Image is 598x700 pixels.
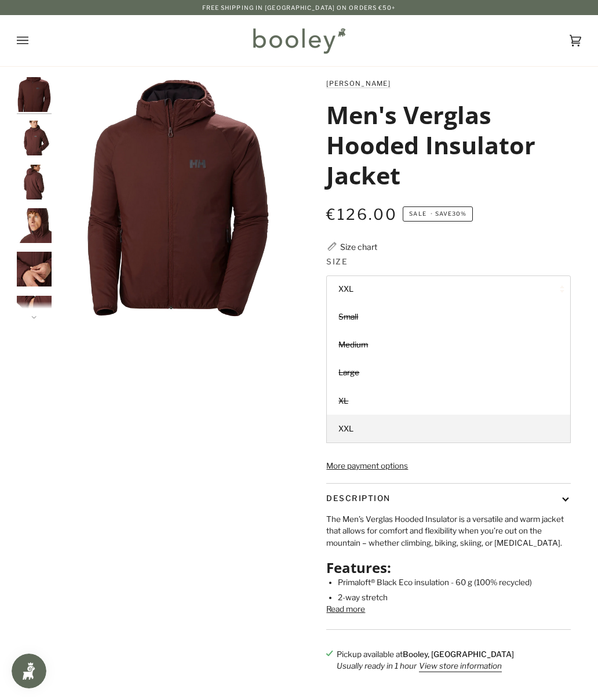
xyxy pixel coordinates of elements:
span: XL [338,396,348,405]
div: Helly Hansen Men's Verglas Hooded Insulator Jacket Hickory - Booley Galway [57,77,299,319]
a: Medium [327,331,570,358]
h1: Men's Verglas Hooded Insulator Jacket [326,100,561,190]
span: Sale [409,211,426,217]
img: Booley [248,24,349,57]
img: Helly Hansen Men's Verglas Hooded Insulator Jacket Hickory - Booley Galway [17,296,52,331]
p: Pickup available at [337,648,514,660]
button: Read more [326,603,365,615]
a: [PERSON_NAME] [326,79,390,88]
a: Large [327,358,570,386]
img: Helly Hansen Men's Verglas Hooded Insulator Jacket Hickory - Booley Galway [17,77,52,112]
h2: Features: [326,559,570,576]
li: 2-way stretch [338,592,570,603]
img: Helly Hansen Men's Verglas Hooded Insulator Jacket Hickory - Booley Galway [17,165,52,200]
p: Usually ready in 1 hour [337,660,514,672]
em: • [428,211,435,217]
span: XXL [338,424,353,433]
span: Large [338,368,359,377]
div: Size chart [340,241,377,253]
span: Medium [338,340,368,349]
button: View store information [419,660,502,672]
img: Helly Hansen Men's Verglas Hooded Insulator Jacket Hickory - Booley Galway [17,252,52,286]
span: Size [326,256,348,267]
a: XXL [327,415,570,443]
strong: Booley, [GEOGRAPHIC_DATA] [403,650,514,659]
p: Free Shipping in [GEOGRAPHIC_DATA] on Orders €50+ [202,3,396,12]
img: Helly Hansen Men's Verglas Hooded Insulator Jacket Hickory - Booley Galway [17,208,52,243]
span: 30% [452,211,466,217]
span: €126.00 [326,205,397,223]
span: Save [403,206,473,222]
img: Helly Hansen Men&#39;s Verglas Hooded Insulator Jacket Hickory - Booley Galway [57,77,299,319]
img: Helly Hansen Men's Verglas Hooded Insulator Jacket Hickory - Booley Galway [17,121,52,155]
a: More payment options [326,460,570,471]
button: XXL [326,275,570,303]
a: Small [327,303,570,331]
a: XL [327,387,570,415]
button: Description [326,484,570,513]
button: Open menu [17,15,52,66]
iframe: Button to open loyalty program pop-up [12,654,46,688]
span: Small [338,312,358,321]
li: Primaloft® Black Eco insulation - 60 g (100% recycled) [338,576,570,588]
p: The Men’s Verglas Hooded Insulator is a versatile and warm jacket that allows for comfort and fle... [326,513,570,549]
